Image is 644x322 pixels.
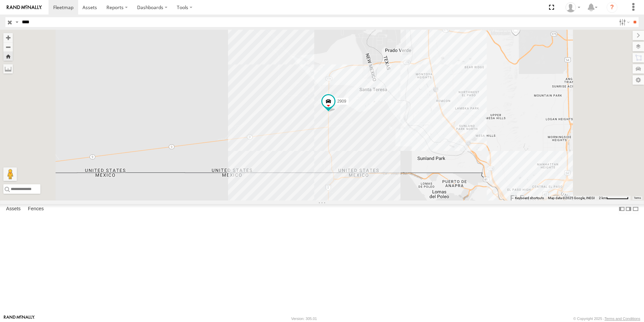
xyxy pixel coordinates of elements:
label: Hide Summary Table [632,204,639,214]
button: Keyboard shortcuts [515,196,544,200]
button: Zoom Home [3,52,13,61]
img: rand-logo.svg [7,5,42,10]
div: © Copyright 2025 - [573,317,640,321]
a: Terms [634,197,641,199]
span: 2909 [337,99,346,104]
button: Drag Pegman onto the map to open Street View [3,167,17,181]
button: Map Scale: 2 km per 62 pixels [597,196,631,200]
i: ? [607,2,617,13]
a: Visit our Website [4,315,35,322]
label: Map Settings [633,75,644,85]
div: Version: 305.01 [291,317,317,321]
div: foxconn f [563,2,583,12]
button: Zoom out [3,42,13,52]
label: Search Query [14,17,20,27]
span: 2 km [599,196,606,200]
label: Search Filter Options [616,17,631,27]
label: Dock Summary Table to the Right [625,204,632,214]
label: Fences [25,204,47,214]
label: Dock Summary Table to the Left [618,204,625,214]
a: Terms and Conditions [605,317,640,321]
span: Map data ©2025 Google, INEGI [548,196,595,200]
label: Assets [3,204,24,214]
button: Zoom in [3,33,13,42]
label: Measure [3,64,13,74]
